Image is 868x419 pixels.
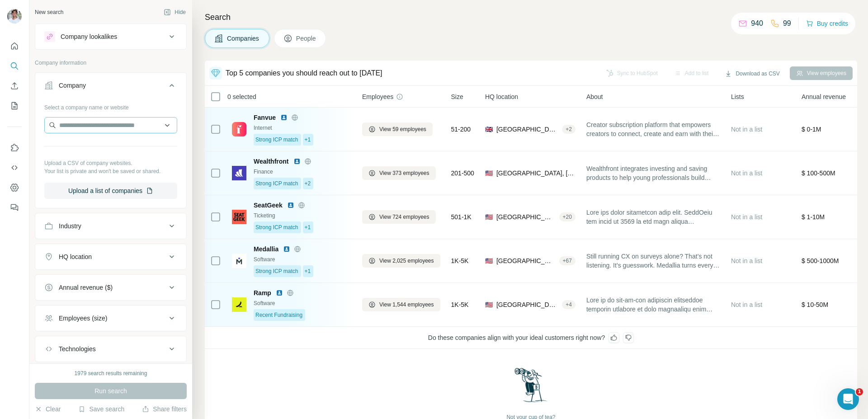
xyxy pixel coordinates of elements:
[254,245,278,254] span: Medallia
[802,257,839,264] span: $ 500-1000M
[305,179,311,188] span: +2
[362,92,393,101] span: Employees
[232,122,246,137] img: Logo of Fanvue
[254,299,351,307] div: Software
[362,166,436,180] button: View 373 employees
[7,38,22,54] button: Quick start
[802,301,828,308] span: $ 10-50M
[586,252,720,270] span: Still running CX on surveys alone? That’s not listening. It’s guesswork. Medallia turns every cus...
[362,298,440,311] button: View 1,544 employees
[559,257,576,265] div: + 67
[485,92,518,101] span: HQ location
[305,267,311,275] span: +1
[7,98,22,114] button: My lists
[856,388,863,395] span: 1
[837,388,859,410] iframe: Intercom live chat
[35,338,186,360] button: Technologies
[485,300,493,309] span: 🇺🇸
[305,223,311,231] span: +1
[496,300,558,309] span: [GEOGRAPHIC_DATA], [US_STATE]
[496,169,576,178] span: [GEOGRAPHIC_DATA], [US_STATE]
[75,369,147,377] div: 1979 search results remaining
[451,125,471,134] span: 51-200
[255,267,298,275] span: Strong ICP match
[232,166,246,180] img: Logo of Wealthfront
[59,314,107,323] div: Employees (size)
[254,201,283,210] span: SeatGeek
[44,100,177,112] div: Select a company name or website
[59,344,96,353] div: Technologies
[205,11,857,24] h4: Search
[293,158,301,165] img: LinkedIn logo
[485,125,493,134] span: 🇬🇧
[254,124,351,132] div: Internet
[61,32,117,41] div: Company lookalikes
[35,277,186,298] button: Annual revenue ($)
[731,169,762,177] span: Not in a list
[255,136,298,144] span: Strong ICP match
[296,34,317,43] span: People
[255,223,298,231] span: Strong ICP match
[802,92,846,101] span: Annual revenue
[802,213,825,221] span: $ 1-10M
[44,167,177,175] p: Your list is private and won't be saved or shared.
[59,283,113,292] div: Annual revenue ($)
[255,311,302,319] span: Recent Fundraising
[731,257,762,264] span: Not in a list
[806,17,848,30] button: Buy credits
[451,169,474,178] span: 201-500
[731,92,744,101] span: Lists
[731,126,762,133] span: Not in a list
[802,126,821,133] span: $ 0-1M
[35,59,187,67] p: Company information
[7,58,22,74] button: Search
[451,300,469,309] span: 1K-5K
[35,8,63,16] div: New search
[783,18,791,29] p: 99
[232,210,246,224] img: Logo of SeatGeek
[227,92,256,101] span: 0 selected
[731,301,762,308] span: Not in a list
[205,327,857,349] div: Do these companies align with your ideal customers right now?
[59,81,86,90] div: Company
[35,405,61,414] button: Clear
[562,125,576,133] div: + 2
[142,405,187,414] button: Share filters
[559,213,576,221] div: + 20
[362,122,433,136] button: View 59 employees
[254,157,289,166] span: Wealthfront
[7,9,22,24] img: Avatar
[451,92,463,101] span: Size
[802,169,835,177] span: $ 100-500M
[485,212,493,221] span: 🇺🇸
[254,168,351,176] div: Finance
[586,92,603,101] span: About
[35,26,186,47] button: Company lookalikes
[751,18,763,29] p: 940
[157,5,192,19] button: Hide
[451,212,472,221] span: 501-1K
[254,288,271,297] span: Ramp
[287,202,294,209] img: LinkedIn logo
[379,169,429,177] span: View 373 employees
[731,213,762,221] span: Not in a list
[379,301,434,309] span: View 1,544 employees
[7,140,22,156] button: Use Surfe on LinkedIn
[35,75,186,100] button: Company
[44,183,177,199] button: Upload a list of companies
[226,68,382,79] div: Top 5 companies you should reach out to [DATE]
[232,254,246,268] img: Logo of Medallia
[586,164,720,182] span: Wealthfront integrates investing and saving products to help young professionals build long-term ...
[362,254,440,268] button: View 2,025 employees
[59,252,92,261] div: HQ location
[485,169,493,178] span: 🇺🇸
[78,405,124,414] button: Save search
[254,113,276,122] span: Fanvue
[485,256,493,265] span: 🇺🇸
[586,296,720,314] span: Lore ip do sit-am-con adipiscin elitseddoe temporin utlabore et dolo magnaaliqu enim adm venia. Q...
[35,246,186,268] button: HQ location
[255,179,298,188] span: Strong ICP match
[232,297,246,312] img: Logo of Ramp
[379,257,434,265] span: View 2,025 employees
[7,179,22,196] button: Dashboard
